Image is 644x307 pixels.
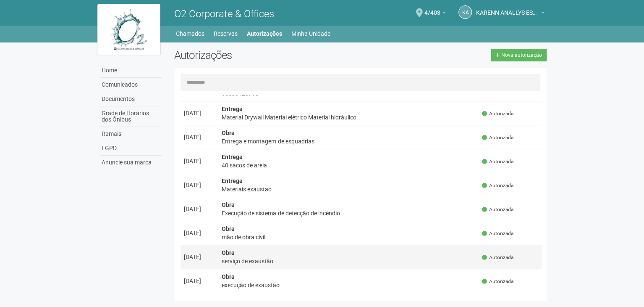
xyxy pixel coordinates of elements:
a: Minha Unidade [291,28,330,40]
a: Documentos [99,92,162,106]
div: [DATE] [184,157,215,165]
strong: Obra [222,273,235,280]
a: LGPD [99,141,162,156]
span: Autorizada [482,110,513,117]
div: Execução de sistema de detecção de incêndio [222,209,475,217]
span: Autorizada [482,278,513,285]
strong: Obra [222,201,235,208]
div: Materiais exaustao [222,185,475,193]
a: KA [458,5,472,19]
div: mão de obra civil [222,233,475,241]
strong: Entrega [222,106,243,112]
span: Autorizada [482,158,513,165]
span: Nova autorização [501,52,542,58]
a: Grade de Horários dos Ônibus [99,106,162,127]
div: [DATE] [184,109,215,117]
span: Autorizada [482,230,513,237]
div: [DATE] [184,253,215,261]
a: Nova autorização [491,49,547,61]
div: [DATE] [184,181,215,189]
strong: Obra [222,130,235,136]
a: 4/403 [424,11,446,17]
h2: Autorizações [174,49,354,61]
span: Autorizada [482,134,513,141]
a: KARENN ANALLYS ESTELLA [476,11,545,17]
div: [DATE] [184,277,215,285]
a: Anuncie sua marca [99,156,162,169]
strong: Obra [222,225,235,232]
div: [DATE] [184,205,215,213]
a: Reservas [214,28,238,40]
a: Chamados [176,28,204,40]
a: Ramais [99,127,162,141]
div: execução de exaustão [222,281,475,289]
div: 40 sacos de areia [222,161,475,169]
a: Comunicados [99,78,162,92]
strong: Entrega [222,153,243,160]
span: KARENN ANALLYS ESTELLA [476,1,539,16]
a: Home [99,64,162,78]
div: [DATE] [184,133,215,141]
span: O2 Corporate & Offices [174,8,274,20]
span: 4/403 [424,1,440,16]
span: Autorizada [482,182,513,189]
img: logo.jpg [97,4,160,55]
div: serviço de exaustão [222,257,475,265]
span: Autorizada [482,206,513,213]
div: [DATE] [184,229,215,237]
div: Entrega e montagem de esquadrias [222,137,475,146]
span: Autorizada [482,254,513,261]
strong: Obra [222,249,235,256]
div: Material Drywall Material elétrico Material hidráulico [222,113,475,122]
strong: Entrega [222,177,243,184]
a: Autorizações [247,28,282,40]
